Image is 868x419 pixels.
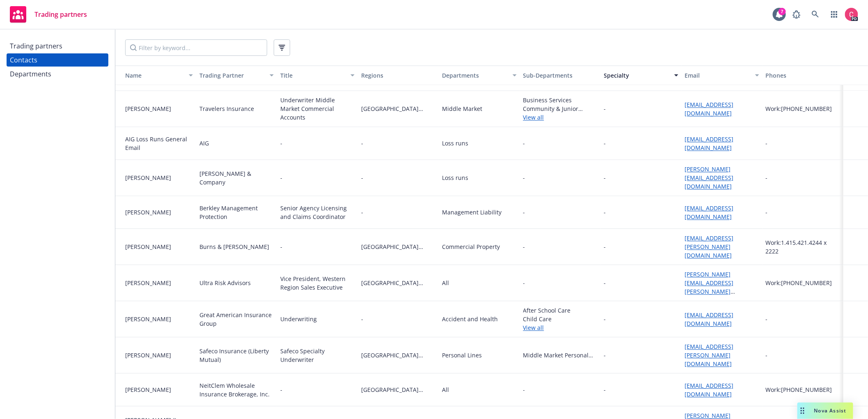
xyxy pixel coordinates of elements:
span: [GEOGRAPHIC_DATA][US_STATE] [361,243,435,251]
a: Trading partners [7,39,108,53]
div: Departments [10,67,51,81]
span: - [523,386,598,394]
button: Phones [763,66,843,85]
a: [EMAIL_ADDRESS][DOMAIN_NAME] [685,101,734,117]
div: [PERSON_NAME] [125,386,193,394]
a: [EMAIL_ADDRESS][DOMAIN_NAME] [685,205,734,221]
div: Senior Agency Licensing and Claims Coordinator [280,204,355,221]
div: [PERSON_NAME] [125,351,193,360]
div: Vice President, Western Region Sales Executive [280,275,355,292]
a: [EMAIL_ADDRESS][PERSON_NAME][DOMAIN_NAME] [685,343,734,368]
div: Phones [766,71,840,80]
div: Loss runs [442,139,468,148]
div: - [604,105,606,113]
div: Work: [PHONE_NUMBER] [766,105,840,113]
a: View all [523,113,598,122]
div: - [766,351,768,360]
button: Email [682,66,763,85]
div: Middle Market [442,105,482,113]
a: View all [523,324,598,332]
span: Child Care [523,315,598,324]
div: Commercial Property [442,243,500,251]
div: Safeco Insurance (Liberty Mutual) [199,347,274,364]
button: Sub-Departments [520,66,601,85]
div: - [604,279,606,288]
div: AIG [199,139,209,148]
span: [GEOGRAPHIC_DATA][US_STATE] [361,105,435,113]
div: - [766,208,768,217]
div: [PERSON_NAME] [125,105,193,113]
span: - [523,174,525,182]
a: Switch app [826,6,843,23]
div: - [604,386,606,394]
div: Berkley Management Protection [199,204,274,221]
div: Underwriting [280,315,317,324]
div: Accident and Health [442,315,498,324]
a: [EMAIL_ADDRESS][DOMAIN_NAME] [685,136,734,152]
div: - [280,174,282,182]
span: - [361,315,435,324]
div: - [604,139,606,148]
div: - [280,139,282,148]
span: [GEOGRAPHIC_DATA][US_STATE] [361,279,435,288]
div: Work: 1.415.421.4244 x 2222 [766,239,840,256]
div: Personal Lines [442,351,482,360]
a: Report a Bug [788,6,805,23]
a: [PERSON_NAME][EMAIL_ADDRESS][PERSON_NAME][DOMAIN_NAME] [685,271,734,304]
div: Work: [PHONE_NUMBER] [766,279,840,288]
span: [GEOGRAPHIC_DATA][US_STATE] [361,386,435,394]
div: All [442,279,449,288]
div: AIG Loss Runs General Email [125,135,193,152]
div: Trading partners [10,39,62,53]
span: - [523,208,525,217]
div: - [766,139,768,148]
img: photo [845,8,858,21]
div: Drag to move [797,403,808,419]
div: - [604,243,606,251]
div: - [280,243,282,251]
div: [PERSON_NAME] [125,243,193,251]
div: Loss runs [442,174,468,182]
div: - [604,315,606,324]
div: [PERSON_NAME] [125,279,193,288]
div: Underwriter Middle Market Commercial Accounts [280,96,355,122]
a: Trading partners [7,3,90,26]
a: Search [807,6,824,23]
button: Trading Partner [196,66,277,85]
div: Work: [PHONE_NUMBER] [766,386,840,394]
a: Departments [7,67,108,81]
div: Management Liability [442,208,502,217]
span: - [361,208,435,217]
a: [EMAIL_ADDRESS][DOMAIN_NAME] [685,382,734,398]
div: [PERSON_NAME] [125,315,193,324]
div: Ultra Risk Advisors [199,279,251,288]
span: Community & Junior Colleges [523,105,598,113]
div: Name [119,71,184,80]
a: [EMAIL_ADDRESS][DOMAIN_NAME] [685,311,734,328]
span: - [361,139,435,148]
div: - [604,208,606,217]
span: - [523,139,525,148]
button: Specialty [601,66,682,85]
div: - [604,174,606,182]
div: Departments [442,71,507,80]
button: Nova Assist [797,403,853,419]
div: Trading Partner [199,71,265,80]
span: - [523,279,598,288]
a: [PERSON_NAME][EMAIL_ADDRESS][DOMAIN_NAME] [685,166,734,191]
div: Great American Insurance Group [199,311,274,328]
div: [PERSON_NAME] & Company [199,170,274,187]
div: Sub-Departments [523,71,598,80]
span: Middle Market Personal Lines [523,351,598,360]
div: - [766,315,768,324]
button: Name [115,66,196,85]
div: Safeco Specialty Underwriter [280,347,355,364]
a: Contacts [7,53,108,67]
span: Nova Assist [814,407,847,414]
div: Specialty [604,71,669,80]
span: [GEOGRAPHIC_DATA][US_STATE] [361,351,435,360]
div: Title [280,71,346,80]
div: [PERSON_NAME] [125,174,193,182]
button: Title [277,66,358,85]
div: All [442,386,449,394]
